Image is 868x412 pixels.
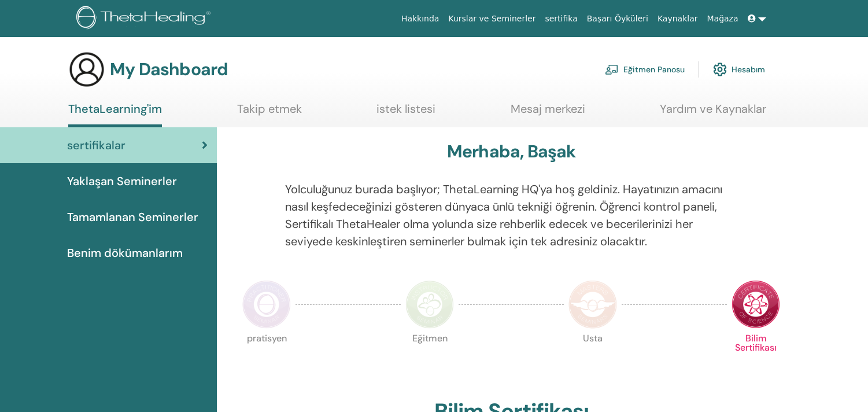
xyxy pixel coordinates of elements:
[242,280,291,329] img: Practitioner
[67,244,183,262] span: Benim dökümanlarım
[660,102,766,124] a: Yardım ve Kaynaklar
[68,102,162,127] a: ThetaLearning'im
[568,280,617,329] img: Master
[67,172,177,190] span: Yaklaşan Seminerler
[68,51,105,88] img: generic-user-icon.jpg
[568,334,617,382] p: Usta
[540,8,582,30] a: sertifika
[605,57,685,82] a: Eğitmen Panosu
[653,8,703,30] a: Kaynaklar
[242,334,291,382] p: pratisyen
[511,102,585,124] a: Mesaj merkezi
[447,141,576,162] h3: Merhaba, Başak
[376,102,435,124] a: istek listesi
[702,8,743,30] a: Mağaza
[76,6,215,32] img: logo.png
[732,334,780,382] p: Bilim Sertifikası
[405,280,454,329] img: Instructor
[444,8,540,30] a: Kurslar ve Seminerler
[732,280,780,329] img: Certificate of Science
[605,64,619,75] img: chalkboard-teacher.svg
[67,137,125,154] span: sertifikalar
[713,60,727,79] img: cog.svg
[582,8,653,30] a: Başarı Öyküleri
[397,8,444,30] a: Hakkında
[237,102,302,124] a: Takip etmek
[285,181,738,250] p: Yolculuğunuz burada başlıyor; ThetaLearning HQ'ya hoş geldiniz. Hayatınızın amacını nasıl keşfede...
[405,334,454,382] p: Eğitmen
[67,208,198,226] span: Tamamlanan Seminerler
[110,59,228,80] h3: My Dashboard
[713,57,765,82] a: Hesabım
